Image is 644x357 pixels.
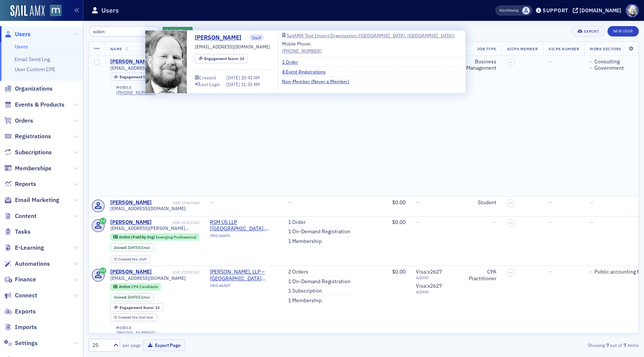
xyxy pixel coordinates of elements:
[110,225,200,231] span: [EMAIL_ADDRESS][PERSON_NAME][DOMAIN_NAME]
[605,342,610,348] strong: 7
[15,43,28,50] a: Users
[4,339,38,347] a: Settings
[288,228,350,235] a: 1 On-Demand Registration
[288,288,322,294] a: 1 Subscription
[392,268,405,275] span: $0.00
[15,117,33,125] span: Orders
[622,342,627,348] strong: 7
[15,291,37,300] span: Connect
[288,297,322,304] a: 1 Membership
[590,46,621,51] span: Work Sectors
[210,269,278,282] a: [PERSON_NAME], LLP – [GEOGRAPHIC_DATA] ([GEOGRAPHIC_DATA], [GEOGRAPHIC_DATA])
[199,76,216,80] div: Created
[15,307,36,316] span: Exports
[466,59,496,72] div: Business Management
[110,293,154,301] div: Joined: 2025-09-02 00:00:00
[4,212,37,220] a: Content
[15,244,44,252] span: E-Learning
[15,164,51,173] span: Memberships
[204,57,244,61] div: 24
[15,148,52,157] span: Subscriptions
[226,75,241,80] span: [DATE]
[118,315,139,320] span: Created Via :
[477,46,496,51] span: Job Type
[113,234,196,239] a: Active (Paid by Org) Emerging Professional
[416,282,442,289] span: Visa : x2627
[4,180,36,188] a: Reports
[590,199,594,206] span: —
[110,283,161,291] div: Active: Active: CPA Candidate
[15,132,51,140] span: Registrations
[199,82,220,86] div: Last Login
[45,5,61,18] a: View Homepage
[120,306,160,310] div: 14
[4,307,36,316] a: Exports
[282,78,355,85] a: Non-Member (Never a Member)
[210,219,278,232] a: RSM US LLP ([GEOGRAPHIC_DATA], [GEOGRAPHIC_DATA])
[162,27,193,36] button: AddFilter
[210,219,278,232] span: RSM US LLP (Baltimore, MD)
[509,60,512,64] span: –
[110,46,122,51] span: Name
[4,30,31,38] a: Users
[4,164,51,173] a: Memberships
[128,294,139,300] span: [DATE]
[110,59,152,65] a: [PERSON_NAME]
[210,199,214,206] span: —
[15,323,37,331] span: Imports
[152,28,159,34] button: ×
[50,5,61,16] img: SailAMX
[110,199,152,206] div: [PERSON_NAME]
[116,330,156,336] a: [PHONE_NUMBER]
[548,58,552,65] span: —
[499,8,518,13] span: Viewing
[110,275,186,281] span: [EMAIL_ADDRESS][DOMAIN_NAME]
[282,40,322,54] div: Mobile Phone:
[590,59,592,65] span: •
[118,316,154,320] div: End User
[4,275,36,284] a: Finance
[118,257,139,262] span: Created Via :
[10,5,45,17] img: SailAMX
[573,8,624,13] button: [DOMAIN_NAME]
[594,59,620,65] div: Consulting
[4,101,64,109] a: Events & Products
[4,228,31,236] a: Tasks
[466,269,496,282] div: CPA Practitioner
[590,219,594,225] span: —
[110,233,200,241] div: Active (Paid by Org): Active (Paid by Org): Emerging Professional
[282,68,331,75] a: 8 Event Registrations
[249,34,264,41] span: Staff
[288,219,306,226] a: 1 Order
[204,56,240,61] span: Engagement Score :
[507,46,538,51] span: AICPA Member
[287,34,455,38] div: SailAMX Test Import Organization ([GEOGRAPHIC_DATA], [GEOGRAPHIC_DATA])
[282,33,461,38] a: SailAMX Test Import Organization ([GEOGRAPHIC_DATA], [GEOGRAPHIC_DATA])
[4,196,59,204] a: Email Marketing
[114,245,128,250] span: Joined :
[4,132,51,140] a: Registrations
[116,85,156,90] div: mobile
[416,268,442,275] span: Visa : x2627
[288,199,292,206] span: —
[492,219,496,225] span: —
[392,219,405,225] span: $0.00
[4,117,33,125] a: Orders
[128,295,150,300] div: (1mo)
[116,90,156,95] a: [PHONE_NUMBER]
[120,305,155,310] span: Engagement Score :
[113,284,158,289] a: Active CPA Candidate
[123,342,141,348] label: per page
[110,243,154,252] div: Joined: 2025-09-09 00:00:00
[110,313,157,321] div: Created Via: End User
[461,342,639,348] div: Showing out of items
[509,271,512,275] span: –
[584,29,599,34] div: Export
[15,180,36,188] span: Reports
[156,234,196,240] span: Emerging Professional
[15,30,31,38] span: Users
[15,260,50,268] span: Automations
